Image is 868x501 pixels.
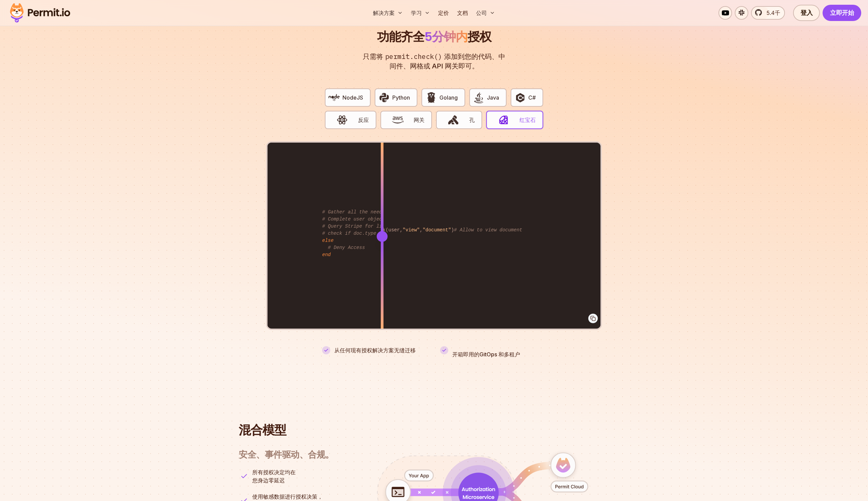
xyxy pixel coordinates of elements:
[411,9,422,16] font: 学习
[7,1,73,24] img: 许可证标志
[385,52,442,61] font: permit.check()
[823,5,861,21] a: 立即开始
[801,8,812,17] font: 登入
[469,117,475,123] font: 孔
[358,117,369,123] font: 反应
[439,94,458,101] font: Golang
[392,114,403,126] img: 网关
[414,117,425,123] font: 网关
[519,117,536,123] font: 红宝石
[252,477,269,484] font: 您身边
[252,493,323,500] font: 使用敏感数据进行授权决策，
[793,5,820,21] a: 登入
[498,114,509,126] img: 红宝石
[322,231,459,236] span: # check if doc.type is in allowed_doc_type array
[422,227,451,233] span: "document"
[528,94,536,101] font: C#
[322,238,334,243] span: else
[341,221,527,246] code: permit.check(user, , )
[322,252,331,257] span: end
[342,94,363,101] font: NodeJS
[317,203,550,264] code: user = session[ ] doc = params[ ] allowed_doc_type = list_allowed_doc_type(user.role) is_paying =...
[329,92,340,103] img: NodeJS
[830,8,854,17] font: 立即开始
[473,6,498,20] button: 公司
[751,6,785,20] a: 5.4千
[322,209,485,215] span: # Gather all the needed objects for the permissions check
[363,53,383,61] font: 只需将
[252,469,296,476] font: 所有授权决定均在
[514,92,526,103] img: C#
[435,6,452,20] a: 定价
[373,9,395,16] font: 解决方案
[336,114,348,126] img: 反应
[377,28,425,45] font: 功能齐全
[322,216,530,222] span: # Complete user object from DB (based on session object, 3 DB queries...)
[390,53,506,70] font: 添加到您的代码、中间件、网格或 API 网关即可。
[426,92,437,103] img: Golang
[479,351,520,358] font: GitOps 和多租户
[473,92,485,103] img: Java
[454,6,471,20] a: 文档
[408,6,433,20] button: 学习
[403,227,420,233] span: "view"
[370,6,406,20] button: 解决方案
[457,9,468,16] font: 文档
[269,477,285,484] font: 零延迟
[239,421,286,439] font: 混合模型
[378,92,390,103] img: Python
[392,94,410,101] font: Python
[452,351,479,358] font: 开箱即用的
[425,28,468,45] font: 5分钟内
[487,94,499,101] font: Java
[448,114,459,126] img: 孔
[334,347,416,354] font: 从任何现有授权解决方案无缝迁移
[438,9,449,16] font: 定价
[322,224,505,229] span: # Query Stripe for live data (3rd party API, slow and expensive)
[767,9,780,16] font: 5.4千
[454,227,522,233] span: # Allow to view document
[476,9,487,16] font: 公司
[239,448,334,461] font: 安全、事件驱动、合规。
[468,28,491,45] font: 授权
[328,245,365,250] span: # Deny Access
